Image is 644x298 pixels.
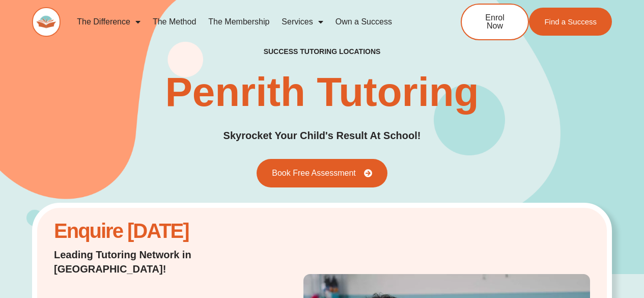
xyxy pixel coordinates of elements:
[71,10,427,34] nav: Menu
[54,225,242,237] h2: Enquire [DATE]
[165,72,479,113] h1: Penrith Tutoring
[54,248,242,276] h2: Leading Tutoring Network in [GEOGRAPHIC_DATA]!
[202,10,275,34] a: The Membership
[329,10,398,34] a: Own a Success
[529,8,612,36] a: Find a Success
[223,128,421,144] h2: Skyrocket Your Child's Result At School!
[544,18,597,25] span: Find a Success
[477,14,513,30] span: Enrol Now
[257,159,387,187] a: Book Free Assessment
[461,4,529,40] a: Enrol Now
[147,10,202,34] a: The Method
[275,10,329,34] a: Services
[71,10,147,34] a: The Difference
[272,169,356,177] span: Book Free Assessment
